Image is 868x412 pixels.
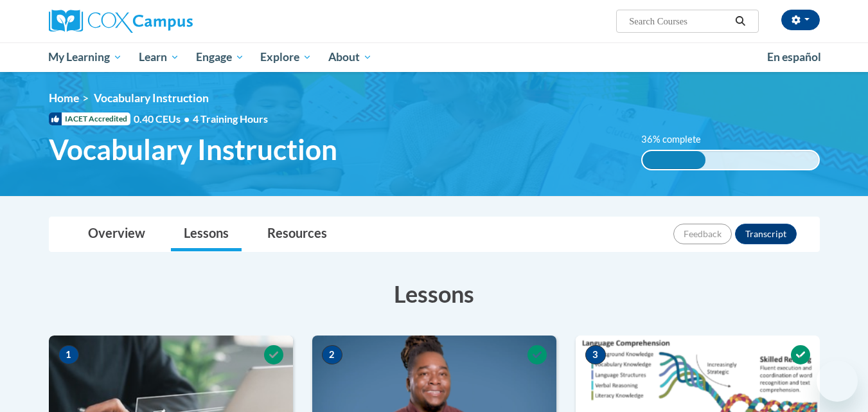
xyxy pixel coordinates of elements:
[781,10,820,30] button: Account Settings
[260,49,312,65] span: Explore
[252,42,320,72] a: Explore
[58,345,79,364] span: 1
[759,44,829,71] a: En español
[49,278,820,310] h3: Lessons
[731,13,750,29] button: Search
[40,42,131,72] a: My Learning
[134,112,193,126] span: 0.40 CEUs
[767,50,821,64] span: En español
[188,42,252,72] a: Engage
[641,132,715,147] label: 36% complete
[322,345,342,364] span: 2
[94,91,209,105] span: Vocabulary Instruction
[49,112,130,125] span: IACET Accredited
[184,112,190,125] span: •
[75,217,158,251] a: Overview
[171,217,242,251] a: Lessons
[673,224,732,244] button: Feedback
[49,91,79,105] a: Home
[320,42,380,72] a: About
[49,10,293,33] a: Cox Campus
[735,224,797,244] button: Transcript
[49,10,193,33] img: Cox Campus
[130,42,188,72] a: Learn
[328,49,372,65] span: About
[585,345,606,364] span: 3
[642,151,705,169] div: 36% complete
[817,361,858,402] iframe: Button to launch messaging window
[139,49,179,65] span: Learn
[628,13,731,29] input: Search Courses
[49,132,337,166] span: Vocabulary Instruction
[254,217,340,251] a: Resources
[48,49,122,65] span: My Learning
[30,42,839,72] div: Main menu
[196,49,244,65] span: Engage
[193,112,268,125] span: 4 Training Hours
